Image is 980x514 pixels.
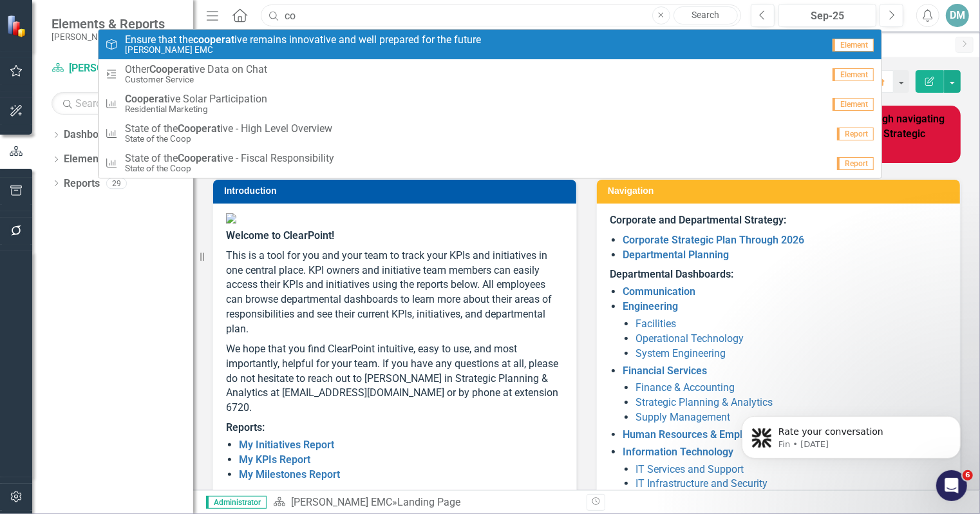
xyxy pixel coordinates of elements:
[125,104,267,114] small: Residential Marketing
[636,347,726,359] a: System Engineering
[125,93,267,105] span: ive Solar Participation
[52,92,180,115] input: Search Below...
[64,152,107,167] a: Elements
[125,123,332,135] span: State of the ive - High Level Overview
[623,234,804,246] a: Corporate Strategic Plan Through 2026
[623,428,829,441] a: Human Resources & Employee Development
[623,285,695,298] a: Communication
[64,176,100,191] a: Reports
[636,463,744,475] a: IT Services and Support
[783,8,872,24] div: Sep-25
[178,122,220,135] strong: Cooperat
[99,119,881,148] a: State of theCooperative - High Level OverviewState of the CoopReport
[608,186,954,196] h3: Navigation
[125,45,481,55] small: [PERSON_NAME] EMC
[273,495,577,510] div: »
[833,39,874,52] span: Element
[239,439,334,451] a: My Initiatives Report
[99,59,881,89] a: Otherive Data on ChatCustomer ServiceElement
[837,128,874,140] span: Report
[52,16,165,32] span: Elements & Reports
[226,339,563,418] p: We hope that you find ClearPoint intuitive, easy to use, and most importantly, helpful for your t...
[193,33,234,46] strong: cooperat
[178,152,220,164] strong: Cooperat
[226,213,563,224] img: Jackson%20EMC%20high_res%20v2.png
[99,89,881,119] a: ive Solar ParticipationResidential MarketingElement
[99,148,881,178] a: State of theCooperative - Fiscal ResponsibilityState of the CoopReport
[125,34,481,46] span: Ensure that the ive remains innovative and well prepared for the future
[99,30,881,59] a: Ensure that thecooperative remains innovative and well prepared for the future[PERSON_NAME] EMCEl...
[610,214,786,226] strong: Corporate and Departmental Strategy:
[610,268,733,280] strong: Departmental Dashboards:
[52,32,165,42] small: [PERSON_NAME] EMC
[833,68,874,81] span: Element
[946,4,969,27] button: DM
[936,470,967,501] iframe: Intercom live chat
[52,61,180,76] a: [PERSON_NAME] EMC
[239,453,310,466] a: My KPIs Report
[623,446,733,458] a: Information Technology
[224,186,570,196] h3: Introduction
[226,249,552,335] span: This is a tool for you and your team to track your KPIs and initiatives in one central place. KPI...
[397,496,460,508] div: Landing Page
[636,477,768,490] a: IT Infrastructure and Security
[125,153,334,164] span: State of the ive - Fiscal Responsibility
[291,496,392,508] a: [PERSON_NAME] EMC
[125,134,332,144] small: State of the Coop
[226,421,265,433] strong: Reports:
[623,365,707,377] a: Financial Services
[636,396,773,408] a: Strategic Planning & Analytics
[261,5,741,27] input: Search ClearPoint...
[778,4,876,27] button: Sep-25
[963,470,973,481] span: 6
[106,178,127,189] div: 29
[125,64,267,75] span: Other ive Data on Chat
[722,389,980,479] iframe: Intercom notifications message
[125,164,334,173] small: State of the Coop
[64,128,119,142] a: Dashboards
[636,318,676,330] a: Facilities
[226,229,334,242] span: Welcome to ClearPoint!
[636,411,730,423] a: Supply Management
[125,75,267,84] small: Customer Service
[674,6,738,24] a: Search
[623,300,678,312] a: Engineering
[636,332,744,345] a: Operational Technology
[623,249,729,261] a: Departmental Planning
[239,468,340,481] a: My Milestones Report
[6,15,29,37] img: ClearPoint Strategy
[206,496,267,509] span: Administrator
[837,157,874,170] span: Report
[636,381,735,394] a: Finance & Accounting
[833,98,874,111] span: Element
